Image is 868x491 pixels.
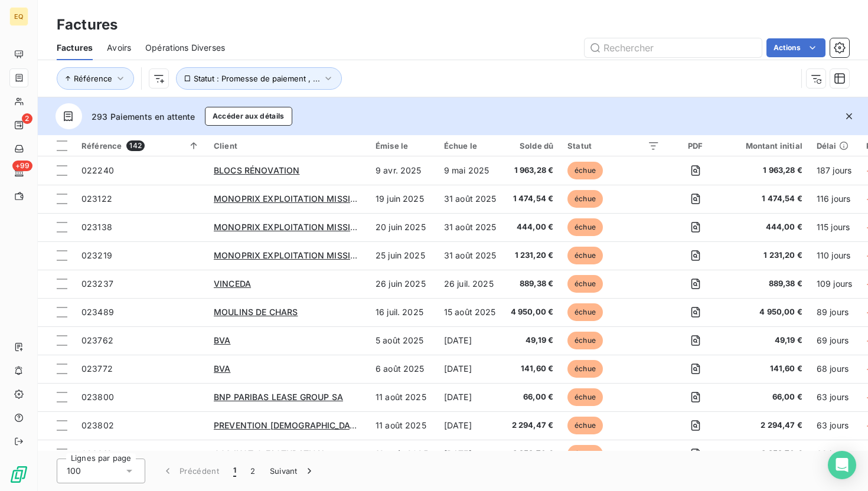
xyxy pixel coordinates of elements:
td: 25 juin 2025 [368,241,437,270]
span: échue [567,303,603,321]
span: Opérations Diverses [145,42,225,54]
span: 023122 [81,194,112,204]
span: 2 294,47 € [732,420,802,431]
button: Accéder aux détails [205,107,292,126]
span: échue [567,162,603,179]
td: 31 août 2025 [437,241,504,270]
span: 023237 [81,279,113,289]
span: échue [567,445,603,463]
td: 62 jours [810,440,859,468]
span: 023489 [81,307,114,317]
span: 1 963,28 € [511,165,554,176]
span: 49,19 € [511,335,554,346]
span: échue [567,417,603,434]
span: 293 Paiements en attente [92,110,195,123]
span: Factures [57,42,93,54]
td: 26 juin 2025 [368,270,437,298]
span: 49,19 € [732,335,802,346]
td: 63 jours [810,411,859,440]
span: VINCEDA [214,279,251,289]
span: 8 252,70 € [511,448,554,460]
span: 1 231,20 € [511,250,554,261]
div: Solde dû [511,141,554,150]
div: Délai [817,141,852,150]
span: 022240 [81,165,114,175]
span: 141,60 € [732,363,802,375]
span: BLOCS RÉNOVATION [214,165,299,175]
input: Rechercher [585,38,762,57]
td: [DATE] [437,440,504,468]
td: 19 juin 2025 [368,185,437,213]
h3: Factures [57,14,118,35]
td: 63 jours [810,383,859,411]
span: 2 294,47 € [511,420,554,431]
td: 9 mai 2025 [437,156,504,185]
span: échue [567,190,603,208]
td: [DATE] [437,355,504,383]
td: [DATE] [437,326,504,355]
span: Statut : Promesse de paiement , ... [194,74,320,83]
span: 8 252,70 € [732,448,802,460]
td: 31 août 2025 [437,185,504,213]
span: PREVENTION [DEMOGRAPHIC_DATA] TRAVAIL [214,420,401,430]
td: 115 jours [810,213,859,241]
span: BNP PARIBAS LEASE GROUP SA [214,392,343,402]
button: Précédent [155,459,226,483]
td: [DATE] [437,411,504,440]
span: 66,00 € [511,391,554,403]
td: 187 jours [810,156,859,185]
span: 1 231,20 € [732,250,802,261]
td: 9 avr. 2025 [368,156,437,185]
td: 69 jours [810,326,859,355]
td: 6 août 2025 [368,355,437,383]
span: 023138 [81,222,112,232]
span: échue [567,247,603,264]
button: Statut : Promesse de paiement , ... [176,67,342,90]
span: 023802 [81,420,114,430]
span: 444,00 € [511,221,554,233]
span: MOULINS DE CHARS [214,307,298,317]
button: 1 [226,459,243,483]
span: 889,38 € [732,278,802,290]
div: Open Intercom Messenger [828,451,856,479]
span: 1 963,28 € [732,165,802,176]
td: 68 jours [810,355,859,383]
span: 023818 [81,449,112,459]
span: MONOPRIX EXPLOITATION MISSION HANDICAP [214,222,410,232]
span: BVA [214,364,230,374]
button: Référence [57,67,134,90]
td: 26 juil. 2025 [437,270,504,298]
span: 1 474,54 € [511,193,554,205]
td: 110 jours [810,241,859,270]
span: 66,00 € [732,391,802,403]
span: 023762 [81,335,113,345]
span: 1 474,54 € [732,193,802,205]
span: 100 [67,465,81,477]
span: 889,38 € [511,278,554,290]
span: 4 950,00 € [732,306,802,318]
td: 12 août 2025 [368,440,437,468]
span: BVA [214,335,230,345]
span: échue [567,388,603,406]
span: +99 [12,161,32,171]
td: 89 jours [810,298,859,326]
span: Avoirs [107,42,131,54]
div: Émise le [376,141,430,150]
span: Référence [81,141,122,150]
div: Montant initial [732,141,802,150]
td: [DATE] [437,383,504,411]
button: Suivant [263,459,322,483]
span: 2 [22,113,32,124]
span: 141,60 € [511,363,554,375]
div: Statut [567,141,660,150]
div: EQ [9,7,28,26]
span: MONOPRIX EXPLOITATION MISSION HANDICAP [214,194,410,204]
span: échue [567,275,603,293]
div: Client [214,141,361,150]
td: 116 jours [810,185,859,213]
td: 20 juin 2025 [368,213,437,241]
td: 11 août 2025 [368,383,437,411]
td: 5 août 2025 [368,326,437,355]
div: Échue le [444,141,497,150]
button: Actions [766,38,825,57]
